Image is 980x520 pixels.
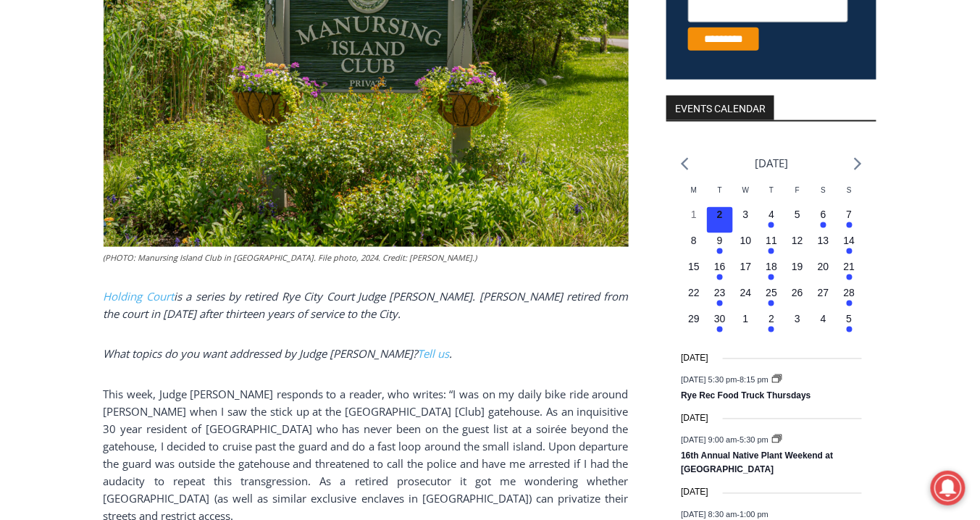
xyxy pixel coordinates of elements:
[717,327,723,332] em: Has events
[792,287,803,298] time: 26
[740,510,768,519] span: 1:00 pm
[766,261,778,272] time: 18
[821,209,826,220] time: 6
[844,261,855,272] time: 21
[837,185,863,207] div: Sunday
[818,235,829,246] time: 13
[847,222,853,228] em: Has events
[769,186,774,194] span: T
[759,259,785,285] button: 18 Has events
[811,311,837,337] button: 4
[784,311,811,337] button: 3
[837,311,863,337] button: 5 Has events
[707,285,733,311] button: 23 Has events
[740,376,768,385] span: 8:15 pm
[759,233,785,259] button: 11 Has events
[733,233,759,259] button: 10
[811,207,837,233] button: 6 Has events
[766,287,778,298] time: 25
[688,261,700,272] time: 15
[104,347,453,361] em: What topics do you want addressed by Judge [PERSON_NAME]? .
[740,287,752,298] time: 24
[759,311,785,337] button: 2 Has events
[104,289,174,303] a: Holding Court
[755,154,788,173] li: [DATE]
[681,185,707,207] div: Monday
[795,209,800,220] time: 5
[784,285,811,311] button: 26
[681,391,811,403] a: Rye Rec Food Truck Thursdays
[811,233,837,259] button: 13
[717,209,723,220] time: 2
[811,285,837,311] button: 27
[707,311,733,337] button: 30 Has events
[844,287,855,298] time: 28
[733,311,759,337] button: 1
[681,510,737,519] span: [DATE] 8:30 am
[733,259,759,285] button: 17
[818,261,829,272] time: 20
[733,285,759,311] button: 24
[681,352,708,366] time: [DATE]
[768,274,774,280] em: Has events
[707,233,733,259] button: 9 Has events
[821,313,826,324] time: 4
[766,235,778,246] time: 11
[795,186,800,194] span: F
[743,209,749,220] time: 3
[818,287,829,298] time: 27
[681,157,689,171] a: Previous month
[847,313,853,324] time: 5
[847,209,853,220] time: 7
[768,313,774,324] time: 2
[759,285,785,311] button: 25 Has events
[768,327,774,332] em: Has events
[681,451,833,477] a: 16th Annual Native Plant Weekend at [GEOGRAPHIC_DATA]
[837,207,863,233] button: 7 Has events
[837,259,863,285] button: 21 Has events
[681,436,771,445] time: -
[768,222,774,228] em: Has events
[768,301,774,306] em: Has events
[742,186,749,194] span: W
[714,313,726,324] time: 30
[784,259,811,285] button: 19
[707,185,733,207] div: Tuesday
[847,248,853,254] em: Has events
[681,436,737,445] span: [DATE] 9:00 am
[811,259,837,285] button: 20
[717,235,723,246] time: 9
[759,185,785,207] div: Thursday
[418,347,450,361] a: Tell us
[688,287,700,298] time: 22
[740,436,768,445] span: 5:30 pm
[733,185,759,207] div: Wednesday
[837,285,863,311] button: 28 Has events
[821,186,826,194] span: S
[792,261,803,272] time: 19
[844,235,855,246] time: 14
[717,301,723,306] em: Has events
[681,259,707,285] button: 15
[717,274,723,280] em: Has events
[691,209,697,220] time: 1
[104,251,629,264] figcaption: (PHOTO: Manursing Island Club in [GEOGRAPHIC_DATA]. File photo, 2024. Credit: [PERSON_NAME].)
[784,185,811,207] div: Friday
[847,186,852,194] span: S
[714,261,726,272] time: 16
[681,412,708,426] time: [DATE]
[784,233,811,259] button: 12
[768,209,774,220] time: 4
[666,96,774,120] h2: Events Calendar
[740,261,752,272] time: 17
[854,157,862,171] a: Next month
[104,289,629,321] i: is a series by retired Rye City Court Judge [PERSON_NAME]. [PERSON_NAME] retired from the court i...
[740,235,752,246] time: 10
[691,186,697,194] span: M
[691,235,697,246] time: 8
[681,233,707,259] button: 8
[743,313,749,324] time: 1
[681,311,707,337] button: 29
[718,186,722,194] span: T
[821,222,826,228] em: Has events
